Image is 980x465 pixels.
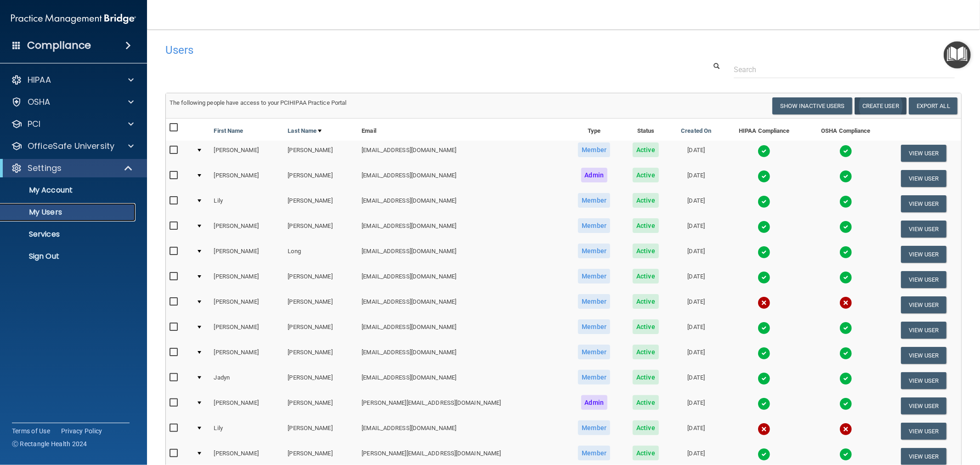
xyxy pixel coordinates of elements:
td: [PERSON_NAME] [210,393,284,419]
img: tick.e7d51cea.svg [758,221,770,233]
td: [PERSON_NAME] [284,191,358,216]
td: [EMAIL_ADDRESS][DOMAIN_NAME] [358,343,566,368]
input: Search [734,61,955,78]
span: Member [578,193,610,208]
p: OSHA [28,96,51,108]
td: [DATE] [669,368,723,393]
td: [PERSON_NAME] [210,343,284,368]
td: [PERSON_NAME] [210,141,284,166]
span: Member [578,370,610,385]
button: Show Inactive Users [772,97,852,114]
a: Settings [11,163,133,174]
button: View User [901,246,946,263]
span: Active [633,446,659,460]
img: tick.e7d51cea.svg [758,372,770,385]
span: Active [633,294,659,309]
img: cross.ca9f0e7f.svg [758,423,770,436]
img: tick.e7d51cea.svg [839,221,852,233]
button: Create User [855,97,906,114]
button: View User [901,145,946,162]
button: View User [901,271,946,288]
td: [EMAIL_ADDRESS][DOMAIN_NAME] [358,368,566,393]
img: tick.e7d51cea.svg [839,170,852,183]
button: View User [901,372,946,389]
td: [EMAIL_ADDRESS][DOMAIN_NAME] [358,216,566,242]
a: Export All [909,97,957,114]
img: tick.e7d51cea.svg [758,170,770,183]
span: Admin [581,395,608,410]
td: [PERSON_NAME] [284,318,358,343]
img: tick.e7d51cea.svg [839,397,852,410]
span: Member [578,345,610,359]
span: Admin [581,168,608,182]
td: [DATE] [669,318,723,343]
td: [DATE] [669,166,723,191]
button: View User [901,397,946,414]
th: OSHA Compliance [805,119,886,141]
td: [PERSON_NAME] [284,368,358,393]
img: tick.e7d51cea.svg [758,195,770,208]
span: The following people have access to your PCIHIPAA Practice Portal [170,99,347,106]
button: Open Resource Center [944,41,971,68]
a: PCI [11,119,134,130]
td: [PERSON_NAME] [284,216,358,242]
td: [PERSON_NAME] [284,343,358,368]
span: Active [633,193,659,208]
td: Lily [210,419,284,444]
td: [PERSON_NAME] [284,141,358,166]
span: Active [633,218,659,233]
td: [DATE] [669,141,723,166]
p: Services [6,230,131,239]
img: tick.e7d51cea.svg [758,397,770,410]
td: [EMAIL_ADDRESS][DOMAIN_NAME] [358,419,566,444]
span: Active [633,420,659,435]
span: Active [633,168,659,182]
button: View User [901,195,946,212]
img: cross.ca9f0e7f.svg [758,296,770,309]
h4: Users [165,44,624,56]
td: [PERSON_NAME] [284,292,358,318]
button: View User [901,170,946,187]
span: Member [578,319,610,334]
button: View User [901,296,946,313]
td: Jadyn [210,368,284,393]
img: tick.e7d51cea.svg [758,347,770,360]
td: [EMAIL_ADDRESS][DOMAIN_NAME] [358,267,566,292]
td: [PERSON_NAME] [284,267,358,292]
button: View User [901,322,946,339]
img: PMB logo [11,10,136,28]
a: OSHA [11,96,134,108]
td: [PERSON_NAME] [284,166,358,191]
p: Settings [28,163,62,174]
td: [DATE] [669,343,723,368]
img: tick.e7d51cea.svg [839,195,852,208]
span: Active [633,345,659,359]
td: [EMAIL_ADDRESS][DOMAIN_NAME] [358,191,566,216]
th: HIPAA Compliance [723,119,806,141]
img: tick.e7d51cea.svg [839,322,852,335]
p: OfficeSafe University [28,141,114,152]
td: [PERSON_NAME] [210,216,284,242]
span: Member [578,420,610,435]
button: View User [901,221,946,238]
span: Member [578,218,610,233]
img: cross.ca9f0e7f.svg [839,423,852,436]
td: Lily [210,191,284,216]
img: tick.e7d51cea.svg [758,271,770,284]
td: [DATE] [669,419,723,444]
td: [PERSON_NAME] [284,393,358,419]
span: Member [578,244,610,258]
td: [EMAIL_ADDRESS][DOMAIN_NAME] [358,141,566,166]
span: Member [578,142,610,157]
td: [EMAIL_ADDRESS][DOMAIN_NAME] [358,166,566,191]
th: Type [566,119,623,141]
td: [DATE] [669,191,723,216]
span: Member [578,269,610,284]
td: [EMAIL_ADDRESS][DOMAIN_NAME] [358,318,566,343]
td: [EMAIL_ADDRESS][DOMAIN_NAME] [358,292,566,318]
span: Active [633,370,659,385]
p: HIPAA [28,74,51,85]
p: My Account [6,186,131,195]
a: Terms of Use [12,426,50,436]
span: Member [578,294,610,309]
